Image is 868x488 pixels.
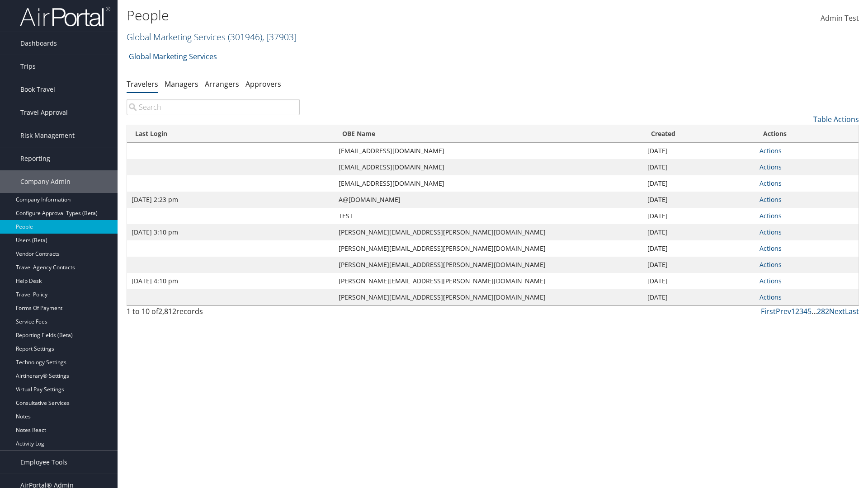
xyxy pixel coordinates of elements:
[776,306,791,316] a: Prev
[334,273,643,289] td: [PERSON_NAME][EMAIL_ADDRESS][PERSON_NAME][DOMAIN_NAME]
[821,13,859,23] span: Admin Test
[334,257,643,273] td: [PERSON_NAME][EMAIL_ADDRESS][PERSON_NAME][DOMAIN_NAME]
[759,211,782,220] a: Actions
[817,306,829,316] a: 282
[807,306,811,316] a: 5
[759,260,782,269] a: Actions
[759,244,782,253] a: Actions
[245,79,281,89] a: Approvers
[334,159,643,175] td: [EMAIL_ADDRESS][DOMAIN_NAME]
[20,451,67,474] span: Employee Tools
[811,306,817,316] span: …
[334,289,643,305] td: [PERSON_NAME][EMAIL_ADDRESS][PERSON_NAME][DOMAIN_NAME]
[205,79,239,89] a: Arrangers
[334,240,643,257] td: [PERSON_NAME][EMAIL_ADDRESS][PERSON_NAME][DOMAIN_NAME]
[127,306,300,321] div: 1 to 10 of records
[334,208,643,224] td: TEST
[127,192,334,208] td: [DATE] 2:23 pm
[845,306,859,316] a: Last
[127,273,334,289] td: [DATE] 4:10 pm
[759,163,782,171] a: Actions
[127,99,300,115] input: Search
[759,277,782,285] a: Actions
[20,147,50,170] span: Reporting
[643,289,755,305] td: [DATE]
[334,125,643,143] th: OBE Name: activate to sort column ascending
[643,208,755,224] td: [DATE]
[795,306,799,316] a: 2
[165,79,198,89] a: Managers
[759,293,782,301] a: Actions
[127,224,334,240] td: [DATE] 3:10 pm
[20,55,36,78] span: Trips
[759,146,782,155] a: Actions
[20,170,71,193] span: Company Admin
[334,175,643,192] td: [EMAIL_ADDRESS][DOMAIN_NAME]
[643,125,755,143] th: Created: activate to sort column ascending
[643,175,755,192] td: [DATE]
[228,31,262,43] span: ( 301946 )
[791,306,795,316] a: 1
[127,31,297,43] a: Global Marketing Services
[20,78,55,101] span: Book Travel
[20,124,75,147] span: Risk Management
[759,228,782,236] a: Actions
[803,306,807,316] a: 4
[262,31,297,43] span: , [ 37903 ]
[821,5,859,33] a: Admin Test
[20,6,110,27] img: airportal-logo.png
[643,192,755,208] td: [DATE]
[127,79,158,89] a: Travelers
[20,101,68,124] span: Travel Approval
[127,125,334,143] th: Last Login: activate to sort column ascending
[755,125,859,143] th: Actions
[127,6,615,25] h1: People
[759,195,782,204] a: Actions
[813,114,859,124] a: Table Actions
[759,179,782,188] a: Actions
[158,306,176,316] span: 2,812
[129,47,217,66] a: Global Marketing Services
[643,273,755,289] td: [DATE]
[334,143,643,159] td: [EMAIL_ADDRESS][DOMAIN_NAME]
[643,143,755,159] td: [DATE]
[829,306,845,316] a: Next
[643,240,755,257] td: [DATE]
[20,32,57,55] span: Dashboards
[799,306,803,316] a: 3
[761,306,776,316] a: First
[334,192,643,208] td: A@[DOMAIN_NAME]
[334,224,643,240] td: [PERSON_NAME][EMAIL_ADDRESS][PERSON_NAME][DOMAIN_NAME]
[643,224,755,240] td: [DATE]
[643,159,755,175] td: [DATE]
[643,257,755,273] td: [DATE]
